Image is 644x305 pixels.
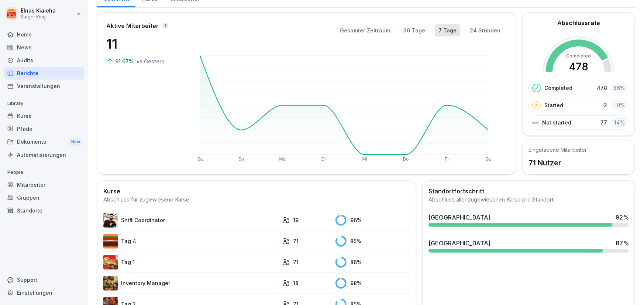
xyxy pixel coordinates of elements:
[293,216,299,224] p: 19
[428,196,629,204] div: Abschluss aller zugewiesenen Kurse pro Standort
[604,101,607,109] p: 2
[4,80,84,92] a: Veranstaltungen
[557,18,600,27] h2: Abschlussrate
[321,157,326,162] text: Di
[486,157,491,162] text: Sa
[4,54,84,67] a: Audits
[4,135,84,149] a: DokumenteNew
[4,178,84,191] a: Mitarbeiter
[4,109,84,122] a: Kurse
[4,148,84,161] a: Automatisierungen
[103,213,118,228] img: q4kvd0p412g56irxfxn6tm8s.png
[528,146,587,154] h5: Eingeladene Mitarbeiter
[106,34,180,54] p: 11
[4,166,84,178] p: People
[4,191,84,204] a: Gruppen
[21,8,56,14] p: Elnas Kiaieha
[335,278,410,289] div: 98 %
[445,157,449,162] text: Fr
[4,273,84,286] div: Support
[600,119,607,126] p: 77
[106,21,159,30] p: Aktive Mitarbeiter
[238,157,244,162] text: So
[544,101,563,109] p: Started
[4,286,84,299] a: Einstellungen
[4,67,84,80] a: Berichte
[103,213,279,228] a: Shift Coordinator
[293,258,299,266] p: 71
[293,237,299,245] p: 71
[428,239,490,248] div: [GEOGRAPHIC_DATA]
[428,187,629,196] h2: Standortfortschritt
[197,157,203,162] text: Sa
[4,122,84,135] a: Pfade
[103,276,279,291] a: Inventory Manager
[4,98,84,109] p: Library
[611,83,627,93] div: 86 %
[544,84,572,92] p: Completed
[335,236,410,247] div: 85 %
[616,213,629,222] div: 92 %
[403,157,409,162] text: Do
[611,117,627,128] div: 14 %
[103,196,410,204] div: Abschluss für zugewiesene Kurse
[103,255,118,270] img: kxzo5hlrfunza98hyv09v55a.png
[362,157,367,162] text: Mi
[435,24,460,36] button: 7 Tage
[69,138,82,146] div: New
[103,234,118,249] img: a35kjdk9hf9utqmhbz0ibbvi.png
[137,57,165,65] p: vs Gestern
[400,24,429,36] button: 30 Tage
[335,215,410,226] div: 96 %
[426,210,632,230] a: [GEOGRAPHIC_DATA]92%
[428,213,490,222] div: [GEOGRAPHIC_DATA]
[335,257,410,268] div: 86 %
[597,84,607,92] p: 478
[103,187,410,196] h2: Kurse
[611,100,627,111] div: 0 %
[542,119,571,126] p: Not started
[4,204,84,217] a: Standorte
[528,157,587,168] p: 71 Nutzer
[21,14,56,20] p: Burger King
[4,41,84,54] a: News
[103,276,118,291] img: o1h5p6rcnzw0lu1jns37xjxx.png
[103,255,279,270] a: Tag 1
[336,24,394,36] button: Gesamter Zeitraum
[616,239,629,248] div: 87 %
[4,28,84,41] a: Home
[426,236,632,256] a: [GEOGRAPHIC_DATA]87%
[279,157,286,162] text: Mo
[115,57,135,65] p: 91.67%
[4,135,84,149] div: Dokumente
[103,234,279,249] a: Tag 4
[293,279,299,287] p: 18
[466,24,504,36] button: 24 Stunden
